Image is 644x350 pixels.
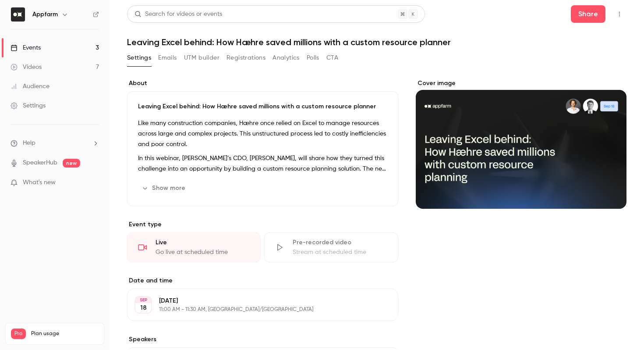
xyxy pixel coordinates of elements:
label: Date and time [127,276,398,285]
div: Live [156,238,250,247]
p: Event type [127,220,398,229]
p: Leaving Excel behind: How Hæhre saved millions with a custom resource planner [138,102,387,111]
div: SEP [135,297,151,303]
label: Speakers [127,335,398,344]
div: Go live at scheduled time [156,248,250,257]
button: Share [571,5,605,23]
p: Like many construction companies, Hæhre once relied on Excel to manage resources across large and... [138,118,387,150]
button: Analytics [272,51,300,65]
button: Show more [138,181,191,195]
span: Plan usage [31,330,99,337]
span: new [63,159,80,168]
label: Cover image [416,79,626,88]
div: Search for videos or events [134,10,222,19]
div: Stream at scheduled time [293,248,387,257]
button: UTM builder [184,51,219,65]
span: What's new [23,178,56,187]
section: Cover image [416,79,626,209]
div: Videos [11,63,42,71]
label: About [127,79,398,88]
p: 11:00 AM - 11:30 AM, [GEOGRAPHIC_DATA]/[GEOGRAPHIC_DATA] [159,306,352,313]
div: Audience [11,82,50,91]
div: LiveGo live at scheduled time [127,232,261,262]
button: Registrations [226,51,265,65]
p: [DATE] [159,296,352,305]
div: Pre-recorded videoStream at scheduled time [264,232,398,262]
p: In this webinar, [PERSON_NAME]’s CDO, [PERSON_NAME], will share how they turned this challenge in... [138,153,387,174]
span: Pro [11,329,26,339]
img: Appfarm [11,7,25,21]
a: SpeakerHub [23,158,57,168]
button: Emails [158,51,177,65]
div: Settings [11,101,46,110]
button: CTA [326,51,338,65]
div: Pre-recorded video [293,238,387,247]
li: help-dropdown-opener [11,139,99,148]
p: 18 [140,304,147,312]
h6: Appfarm [32,10,58,19]
button: Polls [307,51,319,65]
button: Settings [127,51,151,65]
div: Events [11,43,41,52]
h1: Leaving Excel behind: How Hæhre saved millions with a custom resource planner [127,37,626,47]
span: Help [23,139,35,148]
iframe: Noticeable Trigger [88,179,99,187]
